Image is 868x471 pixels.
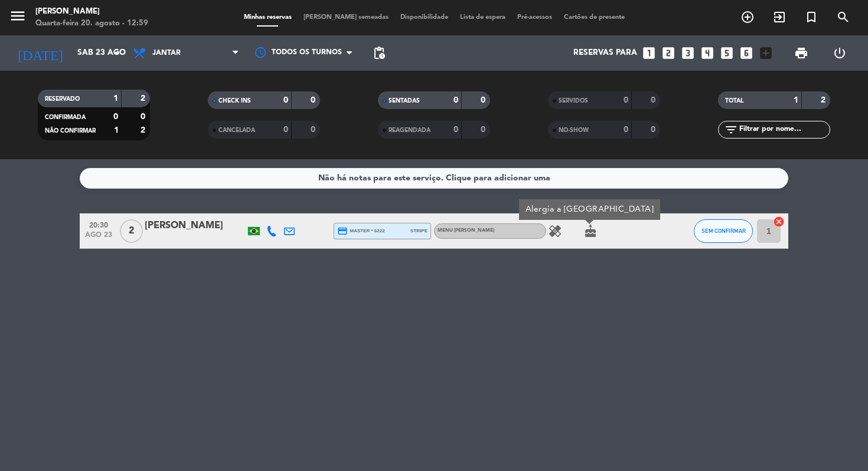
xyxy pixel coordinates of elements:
input: Filtrar por nome... [738,123,830,136]
i: looks_5 [719,45,735,61]
div: [PERSON_NAME] [145,218,245,233]
span: CANCELADA [218,127,255,133]
i: arrow_drop_down [110,46,124,60]
span: CHECK INS [218,98,251,104]
i: add_box [758,45,774,61]
i: cancel [773,216,785,228]
span: TOTAL [725,98,743,104]
span: SENTADAS [389,98,420,104]
button: SEM CONFIRMAR [694,219,753,243]
strong: 0 [453,96,458,104]
strong: 0 [481,126,488,134]
span: SEM CONFIRMAR [701,228,746,234]
span: Disponibilidade [394,14,454,21]
strong: 2 [141,126,148,134]
i: healing [548,224,562,238]
span: Lista de espera [454,14,511,21]
i: search [836,10,850,24]
i: looks_two [661,45,676,61]
strong: 0 [141,113,148,121]
strong: 2 [821,96,828,104]
span: Jantar [152,49,181,57]
strong: 1 [794,96,798,104]
i: turned_in_not [804,10,818,24]
strong: 1 [113,94,118,103]
strong: 0 [651,126,658,134]
span: RESERVADO [45,96,80,102]
i: add_circle_outline [740,10,755,24]
strong: 0 [481,96,488,104]
strong: 0 [311,96,318,104]
strong: 0 [283,96,288,104]
div: LOG OUT [821,35,860,71]
strong: 0 [453,126,458,134]
span: Cartões de presente [558,14,631,21]
span: 20:30 [84,218,113,231]
span: CONFIRMADA [45,114,86,120]
span: print [794,46,808,60]
span: Minhas reservas [238,14,298,21]
i: looks_4 [700,45,715,61]
span: pending_actions [372,46,386,60]
div: Alergia a [GEOGRAPHIC_DATA] [519,199,660,220]
i: filter_list [724,123,738,137]
div: [PERSON_NAME] [35,6,148,18]
div: Quarta-feira 20. agosto - 12:59 [35,18,148,29]
span: Reservas para [573,48,637,58]
i: cake [583,224,598,238]
strong: 0 [311,126,318,134]
span: Menu [PERSON_NAME] [438,228,494,233]
i: exit_to_app [772,10,787,24]
i: menu [9,7,27,25]
strong: 0 [624,126,628,134]
i: looks_6 [739,45,754,61]
span: NÃO CONFIRMAR [45,128,96,134]
span: [PERSON_NAME] semeadas [298,14,394,21]
button: menu [9,7,27,29]
span: 2 [120,219,143,243]
strong: 1 [114,126,119,134]
span: Pré-acessos [511,14,558,21]
i: [DATE] [9,40,71,66]
span: stripe [410,227,428,235]
span: ago 23 [84,231,113,245]
span: master * 6222 [337,226,385,236]
strong: 0 [624,96,628,104]
i: looks_3 [680,45,696,61]
strong: 0 [283,126,288,134]
strong: 0 [113,113,118,121]
i: credit_card [337,226,348,236]
div: Não há notas para este serviço. Clique para adicionar uma [318,172,550,185]
span: REAGENDADA [389,127,430,133]
strong: 2 [141,94,148,103]
i: looks_one [641,45,657,61]
strong: 0 [651,96,658,104]
i: power_settings_new [833,46,847,60]
span: SERVIDOS [559,98,588,104]
span: NO-SHOW [559,127,589,133]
